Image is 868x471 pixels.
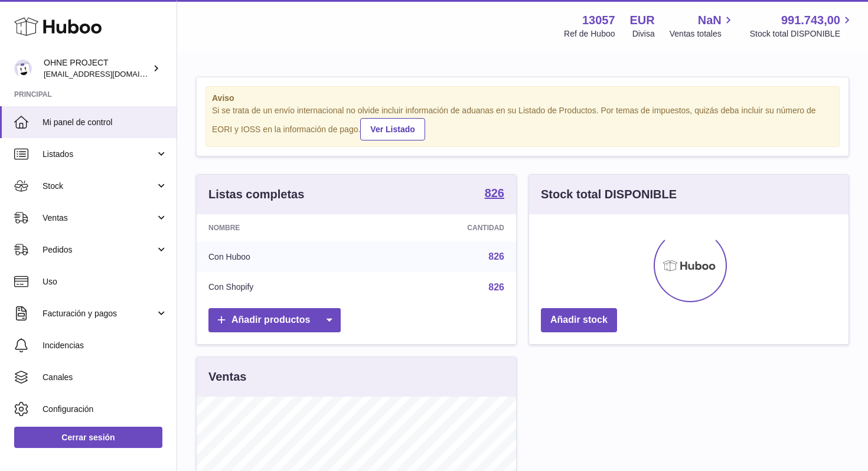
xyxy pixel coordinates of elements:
[781,12,840,28] span: 991.743,00
[212,93,833,104] strong: Aviso
[541,187,677,202] h3: Stock total DISPONIBLE
[366,214,516,241] th: Cantidad
[212,105,833,140] div: Si se trata de un envío internacional no olvide incluir información de aduanas en su Listado de P...
[197,241,366,272] td: Con Huboo
[485,187,504,201] a: 826
[43,340,168,351] span: Incidencias
[564,28,615,40] div: Ref de Huboo
[750,28,854,40] span: Stock total DISPONIBLE
[14,60,32,77] img: support@ohneproject.com
[208,369,246,385] h3: Ventas
[197,272,366,303] td: Con Shopify
[208,187,304,202] h3: Listas completas
[670,12,735,40] a: NaN Ventas totales
[43,372,168,383] span: Canales
[43,212,155,224] span: Ventas
[43,244,155,256] span: Pedidos
[43,308,155,319] span: Facturación y pagos
[360,118,425,140] a: Ver Listado
[43,276,168,287] span: Uso
[488,251,504,261] a: 826
[44,69,174,78] span: [EMAIL_ADDRESS][DOMAIN_NAME]
[582,12,615,28] strong: 13057
[43,117,168,128] span: Mi panel de control
[698,12,722,28] span: NaN
[541,308,617,332] a: Añadir stock
[750,12,854,40] a: 991.743,00 Stock total DISPONIBLE
[632,28,655,40] div: Divisa
[208,308,341,332] a: Añadir productos
[43,181,155,192] span: Stock
[197,214,366,241] th: Nombre
[43,149,155,160] span: Listados
[670,28,735,40] span: Ventas totales
[43,404,168,415] span: Configuración
[630,12,655,28] strong: EUR
[44,57,150,80] div: OHNE PROJECT
[485,187,504,199] strong: 826
[488,282,504,292] a: 826
[14,427,162,448] a: Cerrar sesión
